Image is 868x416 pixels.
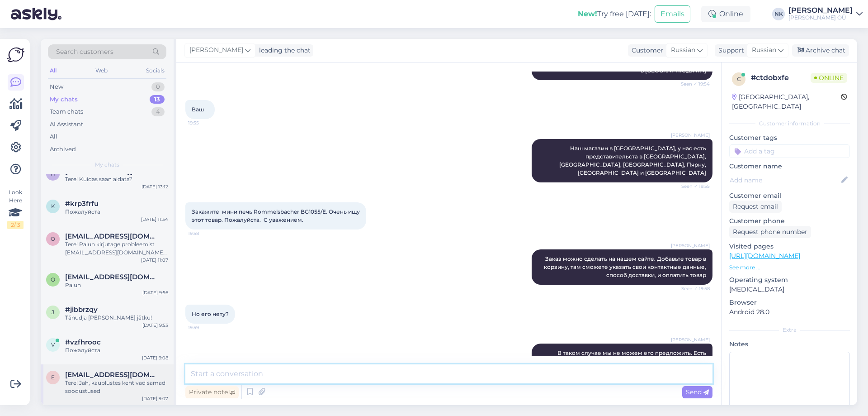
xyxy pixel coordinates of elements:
span: o.dzelena@gmail.com [65,232,159,240]
div: Request email [729,201,782,213]
div: [DATE] 13:12 [142,183,168,190]
span: Online [811,73,847,83]
div: 0 [151,82,165,91]
span: erkibirkholtz@gmail.com [65,371,159,379]
div: Private note [185,386,239,398]
div: Look Here [7,188,24,229]
div: My chats [50,95,78,104]
span: olev.peaske@hotmail.com [65,273,159,281]
span: c [737,76,741,82]
p: Browser [729,298,850,307]
div: leading the chat [255,46,311,55]
input: Add name [730,175,840,185]
div: Пожалуйста [65,208,168,216]
div: Socials [144,65,166,77]
div: Online [701,6,750,22]
span: Seen ✓ 19:58 [676,285,710,292]
span: Ваш [192,106,204,113]
span: Но его нету? [192,311,229,317]
div: Archive chat [792,44,849,57]
span: В таком случае мы не можем его предложить. Есть похожий по размеру Rommelsbacher BGS1400 [557,349,708,364]
a: [URL][DOMAIN_NAME] [729,252,800,260]
div: All [50,132,57,141]
p: Customer email [729,191,850,201]
img: Askly Logo [7,46,24,63]
div: [PERSON_NAME] [788,7,853,14]
span: #krp3frfu [65,200,99,208]
span: e [51,374,55,381]
div: AI Assistant [50,120,83,129]
span: [PERSON_NAME] [671,132,710,139]
div: Try free [DATE]: [578,9,651,19]
div: NK [772,8,785,20]
div: [DATE] 11:34 [141,216,168,223]
span: #vzfhrooc [65,338,101,346]
div: 13 [150,95,165,104]
b: New! [578,10,597,18]
div: Support [715,46,744,55]
div: New [50,82,63,91]
div: Extra [729,326,850,334]
div: Web [94,65,109,77]
p: Customer tags [729,133,850,143]
p: [MEDICAL_DATA] [729,285,850,294]
span: 19:59 [188,324,222,331]
div: Team chats [50,107,83,116]
span: j [52,309,54,316]
span: 19:55 [188,120,222,126]
span: Заказ можно сделать на нашем сайте. Добавьте товар в корзину, там сможете указать свои контактные... [544,255,708,278]
span: v [51,341,55,348]
p: See more ... [729,263,850,272]
p: Notes [729,339,850,349]
span: Seen ✓ 19:54 [676,81,710,87]
span: [PERSON_NAME] [671,336,710,343]
p: Visited pages [729,242,850,251]
div: Customer information [729,120,850,128]
span: k [51,203,55,210]
div: Tere! Palun kirjutage probleemist [EMAIL_ADDRESS][DOMAIN_NAME] meilile [65,240,168,257]
span: Russian [752,45,776,55]
a: [PERSON_NAME][PERSON_NAME] OÜ [788,7,863,21]
p: Customer phone [729,216,850,226]
div: 2 / 3 [7,221,24,229]
div: Tere! Jah, kauplustes kehtivad samad soodustused [65,379,168,395]
div: [DATE] 11:07 [141,257,168,263]
div: # ctdobxfe [751,72,811,83]
span: Закажите мини печь Rommelsbacher BG1055/E. Очень ищу этот товар. Пожалуйста. С уважением. [192,208,361,223]
div: Пожалуйста [65,346,168,354]
span: [PERSON_NAME] [671,242,710,249]
div: 4 [151,107,165,116]
span: #jibbrzqy [65,306,98,314]
div: [DATE] 9:56 [142,289,168,296]
div: Archived [50,145,76,154]
span: My chats [95,161,119,169]
span: Russian [671,45,695,55]
button: Emails [655,5,690,23]
span: o [51,235,55,242]
p: Operating system [729,275,850,285]
span: [PERSON_NAME] [189,45,243,55]
span: Наш магазин в [GEOGRAPHIC_DATA], у нас есть представительста в [GEOGRAPHIC_DATA], [GEOGRAPHIC_DAT... [559,145,708,176]
div: Request phone number [729,226,811,238]
div: Palun [65,281,168,289]
div: Customer [628,46,663,55]
div: Tere! Kuidas saan aidata? [65,175,168,183]
input: Add a tag [729,144,850,158]
span: Search customers [56,47,113,57]
div: [DATE] 9:53 [142,322,168,329]
p: Android 28.0 [729,307,850,317]
span: Seen ✓ 19:55 [676,183,710,190]
span: Send [686,388,709,396]
div: All [48,65,58,77]
div: [DATE] 9:07 [142,395,168,402]
span: o [51,276,55,283]
div: [DATE] 9:08 [142,354,168,361]
span: 19:58 [188,230,222,237]
div: Tänudja [PERSON_NAME] jätku! [65,314,168,322]
p: Customer name [729,162,850,171]
div: [GEOGRAPHIC_DATA], [GEOGRAPHIC_DATA] [732,92,841,111]
div: [PERSON_NAME] OÜ [788,14,853,21]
